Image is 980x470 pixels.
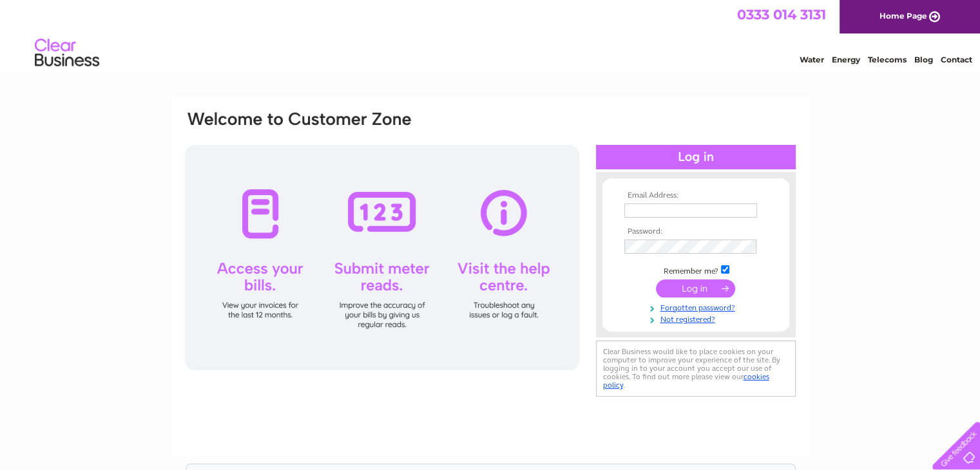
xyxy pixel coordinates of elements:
[737,6,826,23] a: 0333 014 3131
[186,7,795,62] div: Clear Business is a trading name of Verastar Limited (registered in [GEOGRAPHIC_DATA] No. 3667643...
[596,341,796,397] div: Clear Business would like to place cookies on your computer to improve your experience of the sit...
[800,55,824,64] a: Water
[603,372,769,390] a: cookies policy
[941,55,972,64] a: Contact
[624,301,771,313] a: Forgotten password?
[832,55,860,64] a: Energy
[914,55,933,64] a: Blog
[621,227,771,236] th: Password:
[868,55,907,64] a: Telecoms
[621,191,771,200] th: Email Address:
[656,279,735,297] input: Submit
[34,33,100,73] img: logo.png
[624,312,771,324] a: Not registered?
[621,263,771,276] td: Remember me?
